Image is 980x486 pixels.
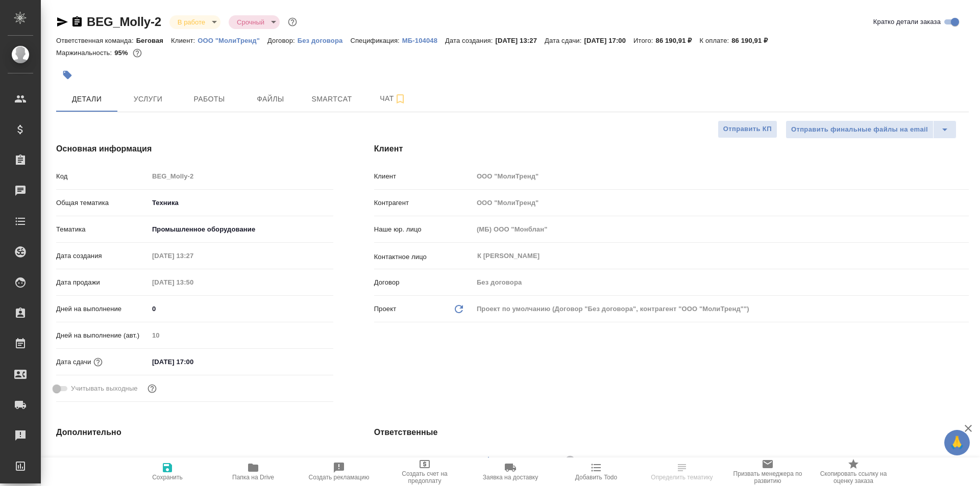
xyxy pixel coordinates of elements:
[171,37,198,44] p: Клиент:
[56,37,136,44] p: Ответственная команда:
[700,37,732,44] p: К оплате:
[149,194,333,212] div: Техника
[786,120,934,139] button: Отправить финальные файлы на email
[394,93,406,105] svg: Подписаться
[948,432,966,453] span: 🙏
[62,93,111,106] span: Детали
[149,328,333,343] input: Пустое поле
[56,277,149,288] p: Дата продажи
[473,275,969,290] input: Пустое поле
[149,248,238,263] input: Пустое поле
[71,16,83,28] button: Скопировать ссылку
[56,49,114,57] p: Маржинальность:
[56,198,149,208] p: Общая тематика
[723,123,772,135] span: Отправить КП
[145,382,159,395] button: Выбери, если сб и вс нужно считать рабочими днями для выполнения заказа.
[234,18,267,27] button: Срочный
[495,37,545,44] p: [DATE] 13:27
[473,195,969,210] input: Пустое поле
[149,452,333,467] input: Пустое поле
[125,457,210,486] button: Сохранить
[402,36,445,44] a: МБ-104048
[232,474,274,481] span: Папка на Drive
[131,46,144,60] button: 3343.05 RUB;
[473,169,969,184] input: Пустое поле
[374,277,473,288] p: Договор
[114,49,130,57] p: 95%
[185,93,234,106] span: Работы
[374,456,473,467] p: Клиентские менеджеры
[91,355,105,369] button: Если добавить услуги и заполнить их объемом, то дата рассчитается автоматически
[382,457,468,486] button: Создать счет на предоплату
[296,457,382,486] button: Создать рекламацию
[633,37,655,44] p: Итого:
[944,430,970,455] button: 🙏
[505,454,578,467] div: [PERSON_NAME]
[87,15,161,29] a: BEG_Molly-2
[786,120,957,139] div: split button
[374,198,473,208] p: Контрагент
[374,252,473,262] p: Контактное лицо
[307,93,356,106] span: Smartcat
[198,37,267,44] p: ООО "МолиТренд"
[56,224,149,235] p: Тематика
[553,457,639,486] button: Добавить Todo
[350,37,402,44] p: Спецификация:
[56,16,68,28] button: Скопировать ссылку для ЯМессенджера
[149,275,238,290] input: Пустое поле
[175,18,208,27] button: В работе
[56,330,149,341] p: Дней на выполнение (авт.)
[445,37,495,44] p: Дата создания:
[298,36,351,44] a: Без договора
[731,37,775,44] p: 86 190,91 ₽
[198,36,267,44] a: ООО "МолиТренд"
[169,15,220,29] div: В работе
[56,64,79,86] button: Добавить тэг
[718,120,777,138] button: Отправить КП
[56,304,149,314] p: Дней на выполнение
[575,474,617,481] span: Добавить Todo
[246,93,295,106] span: Файлы
[374,304,397,314] p: Проект
[725,457,811,486] button: Призвать менеджера по развитию
[656,37,700,44] p: 86 190,91 ₽
[584,37,633,44] p: [DATE] 17:00
[298,37,351,44] p: Без договора
[136,37,171,44] p: Беговая
[374,426,969,439] h4: Ответственные
[468,457,553,486] button: Заявка на доставку
[473,300,969,318] div: Проект по умолчанию (Договор "Без договора", контрагент "ООО "МолиТренд"")
[56,426,333,439] h4: Дополнительно
[267,37,298,44] p: Договор:
[402,37,445,44] p: МБ-104048
[71,383,138,394] span: Учитывать выходные
[309,474,370,481] span: Создать рекламацию
[152,474,183,481] span: Сохранить
[505,455,568,466] span: [PERSON_NAME]
[149,354,238,369] input: ✎ Введи что-нибудь
[56,455,149,465] p: Путь на drive
[210,457,296,486] button: Папка на Drive
[817,470,890,484] span: Скопировать ссылку на оценку заказа
[374,143,969,155] h4: Клиент
[545,37,584,44] p: Дата сдачи:
[56,357,91,367] p: Дата сдачи
[651,474,713,481] span: Определить тематику
[483,474,538,481] span: Заявка на доставку
[286,15,299,29] button: Доп статусы указывают на важность/срочность заказа
[873,17,941,27] span: Кратко детали заказа
[369,92,418,105] span: Чат
[149,221,333,238] div: Промышленное оборудование
[811,457,896,486] button: Скопировать ссылку на оценку заказа
[374,171,473,182] p: Клиент
[149,301,333,316] input: ✎ Введи что-нибудь
[56,171,149,182] p: Код
[56,143,333,155] h4: Основная информация
[476,448,501,473] button: Добавить менеджера
[149,169,333,184] input: Пустое поле
[731,470,804,484] span: Призвать менеджера по развитию
[229,15,280,29] div: В работе
[56,251,149,261] p: Дата создания
[639,457,725,486] button: Определить тематику
[388,470,461,484] span: Создать счет на предоплату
